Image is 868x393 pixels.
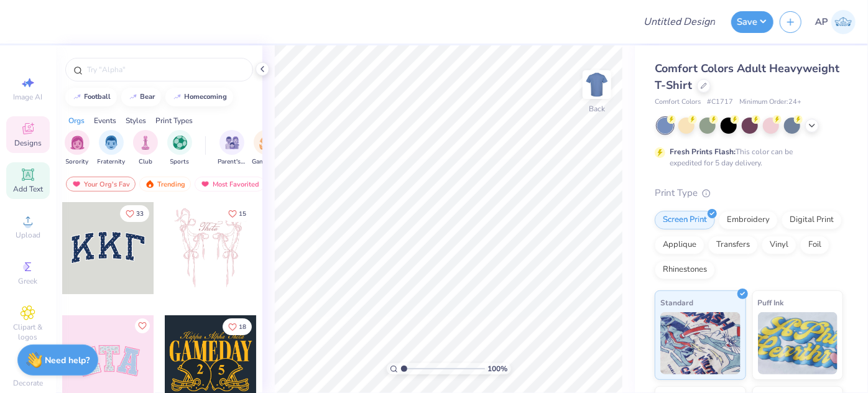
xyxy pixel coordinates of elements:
span: Greek [19,276,38,286]
div: filter for Sports [167,130,192,167]
span: Designs [14,138,42,148]
img: Standard [660,312,741,374]
div: filter for Club [133,130,158,167]
div: filter for Parent's Weekend [218,130,246,167]
div: Your Org's Fav [66,177,136,192]
div: Orgs [68,115,85,126]
span: Upload [16,230,40,240]
button: filter button [65,130,90,167]
div: Rhinestones [655,261,715,279]
button: filter button [252,130,280,167]
button: Like [223,318,252,335]
div: Foil [800,236,829,254]
img: trending.gif [145,180,155,188]
img: Back [584,72,609,97]
button: homecoming [165,88,233,106]
span: Sorority [66,157,89,167]
img: trend_line.gif [172,93,182,101]
div: filter for Game Day [252,130,280,167]
button: filter button [218,130,246,167]
button: filter button [98,130,126,167]
span: Image AI [14,92,43,102]
img: trend_line.gif [72,93,82,101]
img: Club Image [139,136,152,150]
span: Comfort Colors Adult Heavyweight T-Shirt [655,61,839,93]
div: filter for Sorority [65,130,90,167]
span: Comfort Colors [655,97,701,108]
button: filter button [133,130,158,167]
div: Trending [139,177,191,192]
span: Fraternity [98,157,126,167]
img: Fraternity Image [104,136,118,150]
div: homecoming [185,93,228,100]
span: Standard [660,296,693,309]
div: Print Types [155,115,193,126]
img: Game Day Image [259,136,274,150]
img: Ara Pascua [831,10,856,34]
div: Embroidery [719,211,778,229]
img: Sports Image [173,136,187,150]
img: most_fav.gif [72,180,81,188]
span: Clipart & logos [6,322,50,342]
div: Applique [655,236,704,254]
span: Club [139,157,152,167]
div: Events [94,115,116,126]
button: Like [120,205,149,222]
div: This color can be expedited for 5 day delivery. [670,146,823,169]
img: trend_line.gif [128,93,138,101]
span: # C1717 [707,97,733,108]
div: bear [141,93,155,100]
div: filter for Fraternity [98,130,126,167]
span: Decorate [13,378,43,388]
div: Back [589,103,605,114]
span: 15 [239,211,246,217]
span: Game Day [252,157,280,167]
img: Parent's Weekend Image [225,136,239,150]
button: football [65,88,117,106]
span: AP [815,15,828,29]
div: Transfers [708,236,758,254]
input: Try "Alpha" [86,63,245,76]
span: 18 [239,324,246,330]
button: Like [223,205,252,222]
strong: Fresh Prints Flash: [670,147,736,157]
div: Digital Print [782,211,842,229]
div: Screen Print [655,211,715,229]
span: Add Text [13,184,43,194]
span: Sports [170,157,190,167]
div: Styles [126,115,146,126]
img: Puff Ink [758,312,838,374]
span: Parent's Weekend [218,157,246,167]
a: AP [815,10,856,34]
strong: Need help? [45,354,90,366]
button: Save [731,11,773,33]
div: Most Favorited [195,177,265,192]
span: 100 % [488,363,508,374]
div: Print Type [655,186,843,200]
span: Puff Ink [758,296,784,309]
button: filter button [167,130,192,167]
span: Minimum Order: 24 + [739,97,801,108]
div: football [85,93,111,100]
div: Vinyl [762,236,796,254]
img: most_fav.gif [200,180,210,188]
button: Like [135,318,150,333]
span: 33 [136,211,144,217]
button: bear [121,88,161,106]
img: Sorority Image [70,136,85,150]
input: Untitled Design [634,9,725,34]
